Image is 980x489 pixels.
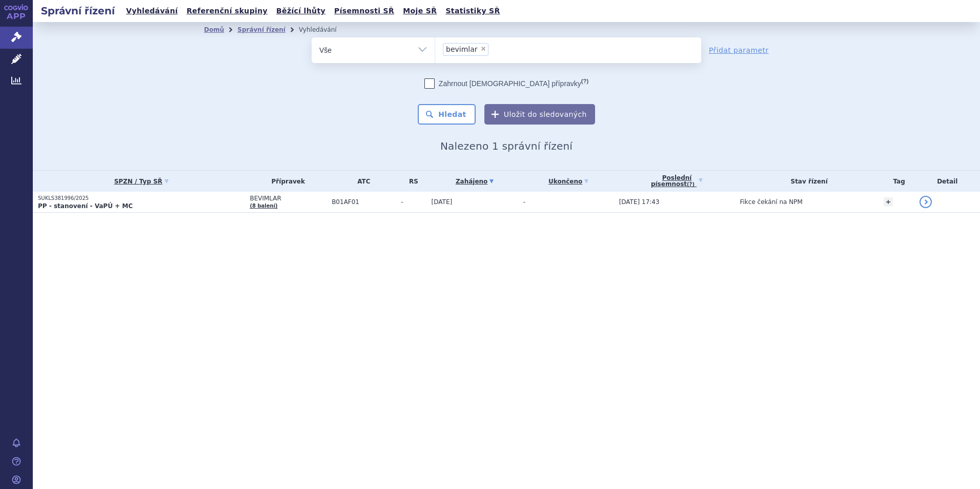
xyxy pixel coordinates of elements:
[446,46,478,53] span: bevimlar
[480,46,486,52] span: ×
[183,4,271,18] a: Referenční skupiny
[38,202,133,210] strong: PP - stanovení - VaPÚ + MC
[442,4,503,18] a: Statistiky SŘ
[326,171,396,192] th: ATC
[299,22,350,37] li: Vyhledávání
[432,174,518,189] a: Zahájeno
[401,198,426,206] span: -
[920,196,932,208] a: detail
[332,198,396,206] span: B01AF01
[879,171,915,192] th: Tag
[914,171,980,192] th: Detail
[484,104,595,125] button: Uložit do sledovaných
[331,4,397,18] a: Písemnosti SŘ
[38,195,244,202] p: SUKLS381996/2025
[709,45,769,55] a: Přidat parametr
[237,26,285,33] a: Správní řízení
[523,174,614,189] a: Ukončeno
[523,198,525,206] span: -
[687,181,695,188] abbr: (?)
[204,26,224,33] a: Domů
[418,104,476,125] button: Hledat
[432,198,453,206] span: [DATE]
[250,195,326,202] span: BEVIMLAR
[33,4,123,18] h2: Správní řízení
[273,4,329,18] a: Běžící lhůty
[123,4,181,18] a: Vyhledávání
[396,171,426,192] th: RS
[619,171,735,192] a: Poslednípísemnost(?)
[492,43,497,55] input: bevimlar
[400,4,440,18] a: Moje SŘ
[740,198,802,206] span: Fikce čekání na NPM
[581,78,588,85] abbr: (?)
[884,197,893,207] a: +
[440,140,573,152] span: Nalezeno 1 správní řízení
[244,171,326,192] th: Přípravek
[424,78,588,89] label: Zahrnout [DEMOGRAPHIC_DATA] přípravky
[734,171,878,192] th: Stav řízení
[38,174,244,189] a: SPZN / Typ SŘ
[619,198,660,206] span: [DATE] 17:43
[250,203,277,209] a: (8 balení)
